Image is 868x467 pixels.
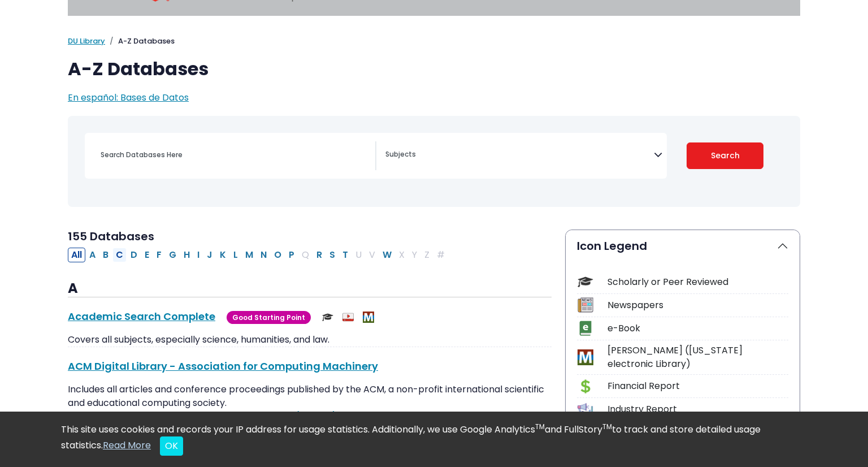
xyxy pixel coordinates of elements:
span: 155 Databases [68,228,154,244]
a: Read More [103,439,151,452]
button: Filter Results L [230,248,241,262]
a: DU Library [68,36,105,46]
textarea: Search [385,151,654,160]
div: Scholarly or Peer Reviewed [607,275,788,289]
img: Icon MeL (Michigan electronic Library) [578,349,593,365]
img: Icon Industry Report [578,402,593,417]
img: Icon Financial Report [578,379,593,394]
button: Filter Results O [271,248,285,262]
a: Academic Search Complete [68,309,215,323]
button: Filter Results H [180,248,193,262]
div: Financial Report [607,379,788,393]
h1: A-Z Databases [68,58,800,80]
sup: TM [535,422,545,431]
button: Filter Results P [285,248,298,262]
button: Submit for Search Results [687,142,764,169]
sup: TM [602,422,612,431]
img: Audio & Video [342,312,354,323]
button: Filter Results I [194,248,203,262]
button: Filter Results C [112,248,127,262]
li: A-Z Databases [105,36,175,47]
div: [PERSON_NAME] ([US_STATE] electronic Library) [607,344,788,371]
div: Alpha-list to filter by first letter of database name [68,248,449,261]
div: Industry Report [607,403,788,416]
button: Filter Results W [379,248,395,262]
img: Icon Scholarly or Peer Reviewed [578,274,593,289]
button: Filter Results J [203,248,216,262]
button: Filter Results S [326,248,338,262]
input: Search database by title or keyword [94,146,375,163]
button: Icon Legend [566,230,800,262]
button: Filter Results N [257,248,270,262]
button: Filter Results R [313,248,325,262]
a: Link opens in new window [98,410,337,423]
p: Includes all articles and conference proceedings published by the ACM, a non-profit international... [68,383,552,423]
div: e-Book [607,322,788,335]
button: Filter Results D [127,248,141,262]
img: MeL (Michigan electronic Library) [363,312,374,323]
button: Filter Results A [86,248,99,262]
h3: A [68,280,552,297]
a: ACM Digital Library - Association for Computing Machinery [68,359,378,373]
div: Newspapers [607,299,788,312]
img: Icon e-Book [578,321,593,336]
nav: Search filters [68,116,800,207]
div: This site uses cookies and records your IP address for usage statistics. Additionally, we use Goo... [61,423,807,456]
button: Filter Results B [99,248,112,262]
button: Filter Results G [166,248,180,262]
button: Filter Results E [141,248,153,262]
button: Filter Results F [153,248,165,262]
p: Covers all subjects, especially science, humanities, and law. [68,333,552,347]
button: Filter Results T [339,248,351,262]
img: Scholarly or Peer Reviewed [322,312,333,323]
img: Icon Newspapers [578,297,593,313]
nav: breadcrumb [68,36,800,47]
button: Filter Results K [216,248,229,262]
button: All [68,248,85,262]
button: Close [160,436,183,456]
a: En español: Bases de Datos [68,91,189,104]
button: Filter Results M [242,248,257,262]
span: Good Starting Point [227,311,311,324]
